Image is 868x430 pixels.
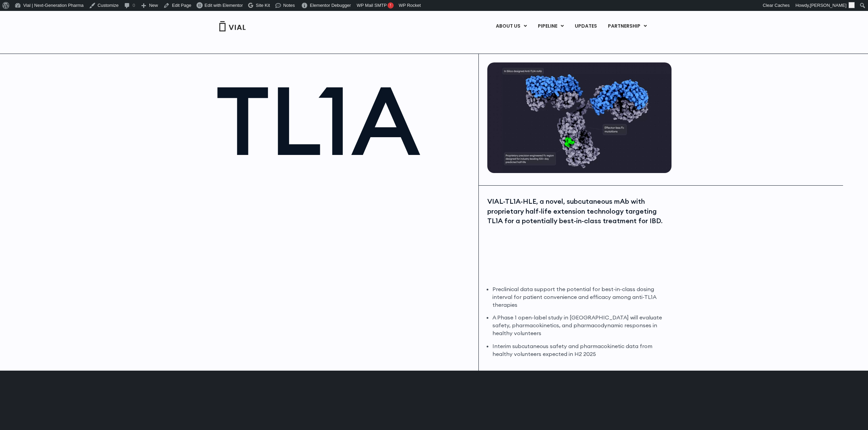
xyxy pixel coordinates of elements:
[487,197,670,226] div: VIAL-TL1A-HLE, a novel, subcutaneous mAb with proprietary half-life extension technology targetin...
[532,20,569,32] a: PIPELINEMenu Toggle
[492,314,670,337] li: A Phase 1 open-label study in [GEOGRAPHIC_DATA] will evaluate safety, pharmacokinetics, and pharm...
[810,3,846,8] span: [PERSON_NAME]
[388,2,394,9] span: !
[602,20,652,32] a: PARTNERSHIPMenu Toggle
[569,20,602,32] a: UPDATES
[219,21,246,31] img: Vial Logo
[487,62,672,173] img: TL1A antibody diagram.
[216,73,472,168] h1: TL1A
[205,3,243,8] span: Edit with Elementor
[490,20,532,32] a: ABOUT USMenu Toggle
[256,3,270,8] span: Site Kit
[492,285,670,309] li: Preclinical data support the potential for best-in-class dosing interval for patient convenience ...
[492,342,670,358] li: Interim subcutaneous safety and pharmacokinetic data from healthy volunteers expected in H2 2025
